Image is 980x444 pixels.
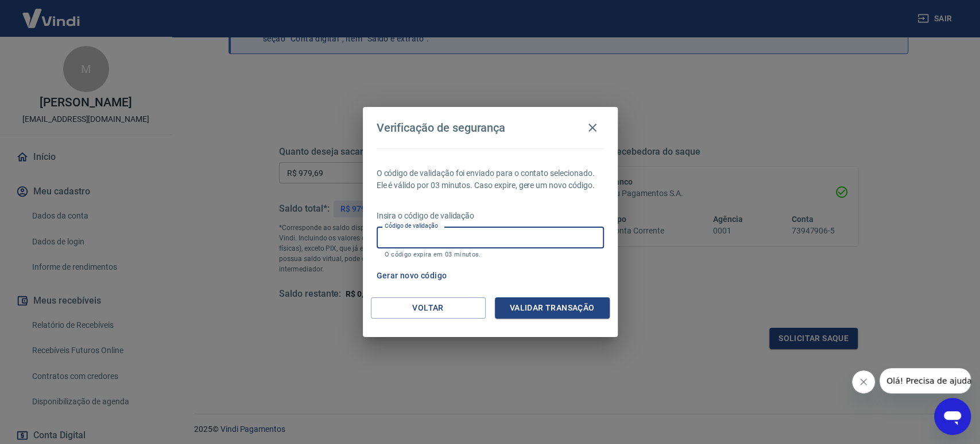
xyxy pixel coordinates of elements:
button: Voltar [371,297,486,319]
iframe: Botão para abrir a janela de mensagens [934,398,971,435]
p: O código expira em 03 minutos. [385,251,596,258]
iframe: Mensagem da empresa [880,368,971,393]
button: Validar transação [495,297,610,319]
p: Insira o código de validação [377,210,604,222]
span: Olá! Precisa de ajuda? [7,8,96,17]
button: Gerar novo código [372,265,452,286]
h4: Verificação de segurança [377,121,506,135]
iframe: Fechar mensagem [852,370,875,393]
p: O código de validação foi enviado para o contato selecionado. Ele é válido por 03 minutos. Caso e... [377,167,604,192]
label: Código de validação [385,221,438,230]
